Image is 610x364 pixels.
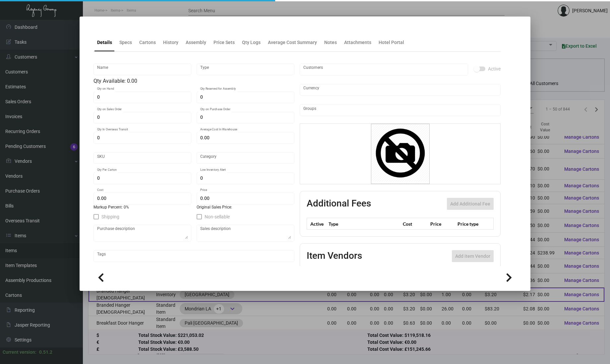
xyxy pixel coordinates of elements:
[307,218,327,230] th: Active
[39,349,52,356] div: 0.51.2
[93,77,294,85] div: Qty Available: 0.00
[344,39,371,46] div: Attachments
[488,65,501,73] span: Active
[324,39,337,46] div: Notes
[450,201,490,206] span: Add Additional Fee
[268,39,317,46] div: Average Cost Summary
[213,39,235,46] div: Price Sets
[101,213,119,221] span: Shipping
[379,39,404,46] div: Hotel Portal
[327,218,401,230] th: Type
[119,39,132,46] div: Specs
[163,39,178,46] div: History
[307,198,371,210] h2: Additional Fees
[456,218,486,230] th: Price type
[139,39,156,46] div: Cartons
[303,67,465,72] input: Add new..
[303,108,497,113] input: Add new..
[455,253,490,259] span: Add item Vendor
[307,250,362,262] h2: Item Vendors
[447,198,494,210] button: Add Additional Fee
[205,213,230,221] span: Non-sellable
[97,39,112,46] div: Details
[452,250,494,262] button: Add item Vendor
[429,218,456,230] th: Price
[3,349,36,356] div: Current version:
[401,218,428,230] th: Cost
[186,39,206,46] div: Assembly
[242,39,261,46] div: Qty Logs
